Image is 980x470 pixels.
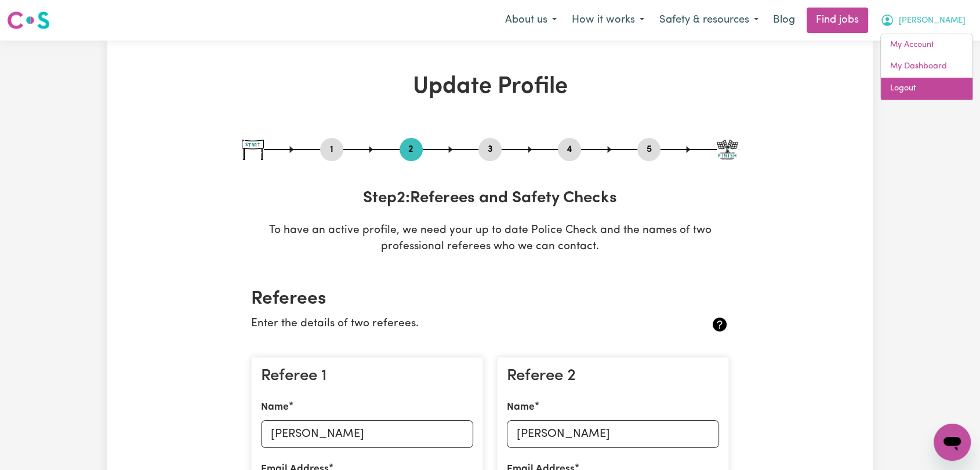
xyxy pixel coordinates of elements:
a: Logout [881,78,972,100]
button: My Account [873,8,973,32]
h2: Referees [251,288,729,310]
button: Go to step 4 [558,142,581,157]
label: Name [261,400,289,415]
img: Careseekers logo [7,10,50,31]
button: Safety & resources [652,8,766,32]
div: My Account [880,34,973,100]
button: About us [498,8,564,32]
button: How it works [564,8,652,32]
a: Careseekers logo [7,7,50,34]
h3: Step 2 : Referees and Safety Checks [242,189,738,209]
h3: Referee 1 [261,367,473,387]
label: Name [507,400,535,415]
button: Go to step 2 [400,142,423,157]
a: Find jobs [807,8,868,33]
button: Go to step 1 [320,142,343,157]
a: My Dashboard [881,56,972,78]
a: Blog [766,8,802,33]
h3: Referee 2 [507,367,719,387]
h1: Update Profile [242,73,738,101]
button: Go to step 3 [478,142,502,157]
p: To have an active profile, we need your up to date Police Check and the names of two professional... [242,223,738,256]
button: Go to step 5 [637,142,660,157]
span: [PERSON_NAME] [899,14,966,27]
a: My Account [881,34,972,56]
iframe: Button to launch messaging window [934,424,971,461]
p: Enter the details of two referees. [251,316,649,333]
